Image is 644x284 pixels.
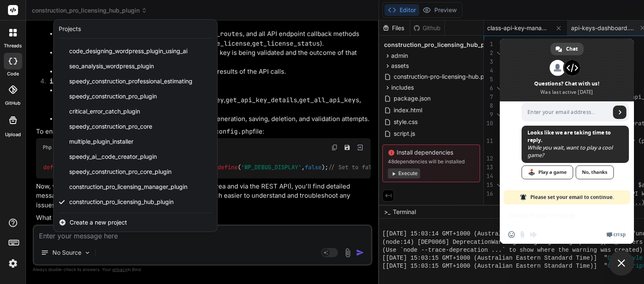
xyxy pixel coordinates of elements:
span: Looks like we are taking time to reply. [527,129,611,144]
span: speedy_construction_pro_core [69,122,152,131]
span: speedy_construction_professional_estimating [69,77,192,85]
label: Upload [5,131,21,138]
span: Create a new project [70,218,127,227]
span: speedy_construction_pro_plugin [69,92,157,101]
label: code [7,70,19,77]
a: Crisp [606,231,626,238]
span: Crisp [613,231,626,238]
a: Send [613,106,626,119]
a: Chat [551,43,584,55]
span: speedy_construction_pro_core_plugin [69,168,171,176]
span: critical_error_catch_plugin [69,107,140,116]
a: No, thanks [576,165,614,179]
label: threads [4,42,22,49]
input: Enter your email address... [522,103,610,121]
img: settings [6,256,20,271]
a: Close chat [609,250,634,276]
div: Projects [59,25,81,33]
label: GitHub [5,100,21,107]
span: 🕹️ [528,169,535,176]
span: construction_pro_licensing_hub_plugin [69,198,174,206]
span: While you wait, want to play a cool game? [527,144,613,159]
span: seo_analysis_wordpress_plugin [69,62,154,70]
span: multiple_plugin_installer [69,137,133,146]
a: Play a game [522,165,573,179]
span: construction_pro_licensing_manager_plugin [69,183,187,191]
span: code_designing_wordpress_plugin_using_ai [69,47,187,55]
span: Please set your email to continue. [530,190,614,204]
span: Chat [566,43,578,55]
span: Insert an emoji [508,231,515,238]
span: speedy_ai__code_creator_plugin [69,152,157,161]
